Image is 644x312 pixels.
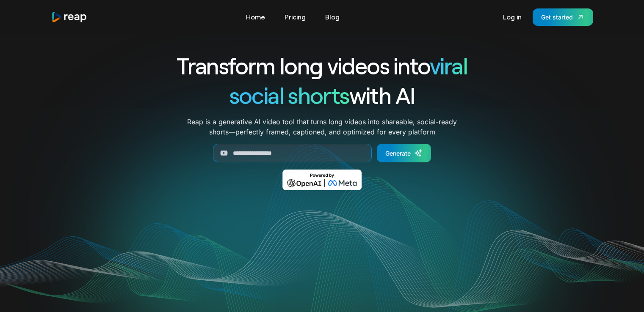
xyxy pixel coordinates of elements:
h1: Transform long videos into [146,51,498,80]
span: viral [430,52,467,79]
a: Log in [499,10,526,24]
a: Home [242,10,269,24]
a: Pricing [280,10,310,24]
div: Get started [541,13,573,22]
img: reap logo [51,11,88,23]
a: Generate [377,144,431,162]
img: Powered by OpenAI & Meta [282,170,362,190]
a: home [51,11,88,23]
form: Generate Form [146,144,498,162]
h1: with AI [146,80,498,110]
a: Blog [321,10,344,24]
a: Get started [533,8,593,26]
span: social shorts [229,81,349,109]
div: Generate [385,149,411,158]
p: Reap is a generative AI video tool that turns long videos into shareable, social-ready shorts—per... [187,117,457,137]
